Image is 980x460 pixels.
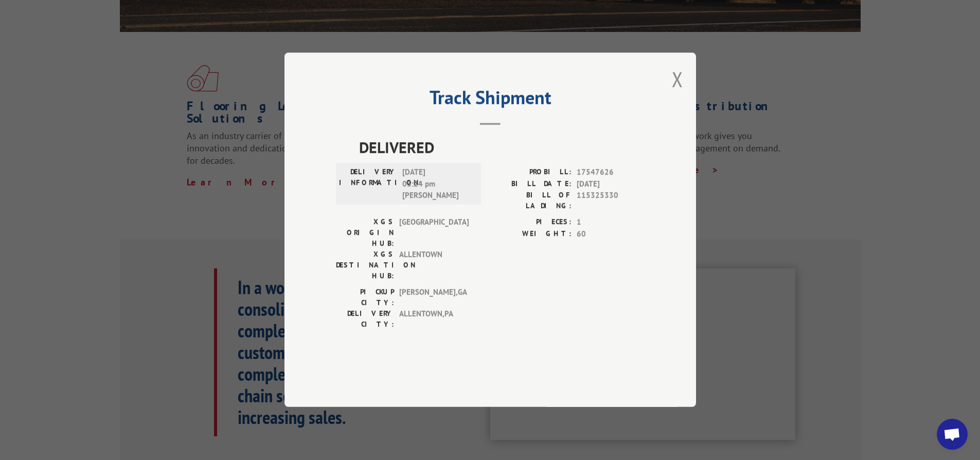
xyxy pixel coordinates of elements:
[577,217,645,229] span: 1
[336,90,645,110] h2: Track Shipment
[490,167,572,179] label: PROBILL:
[399,287,469,309] span: [PERSON_NAME] , GA
[490,178,572,190] label: BILL DATE:
[402,167,472,202] span: [DATE] 03:24 pm [PERSON_NAME]
[336,249,394,282] label: XGS DESTINATION HUB:
[359,136,645,159] span: DELIVERED
[336,287,394,309] label: PICKUP CITY:
[577,178,645,190] span: [DATE]
[336,309,394,330] label: DELIVERY CITY:
[490,228,572,240] label: WEIGHT:
[490,217,572,229] label: PIECES:
[577,228,645,240] span: 60
[336,217,394,249] label: XGS ORIGIN HUB:
[339,167,397,202] label: DELIVERY INFORMATION:
[937,419,968,450] div: Open chat
[399,217,469,249] span: [GEOGRAPHIC_DATA]
[672,65,683,93] button: Close modal
[399,309,469,330] span: ALLENTOWN , PA
[577,190,645,212] span: 115325330
[577,167,645,179] span: 17547626
[399,249,469,282] span: ALLENTOWN
[490,190,572,212] label: BILL OF LADING:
